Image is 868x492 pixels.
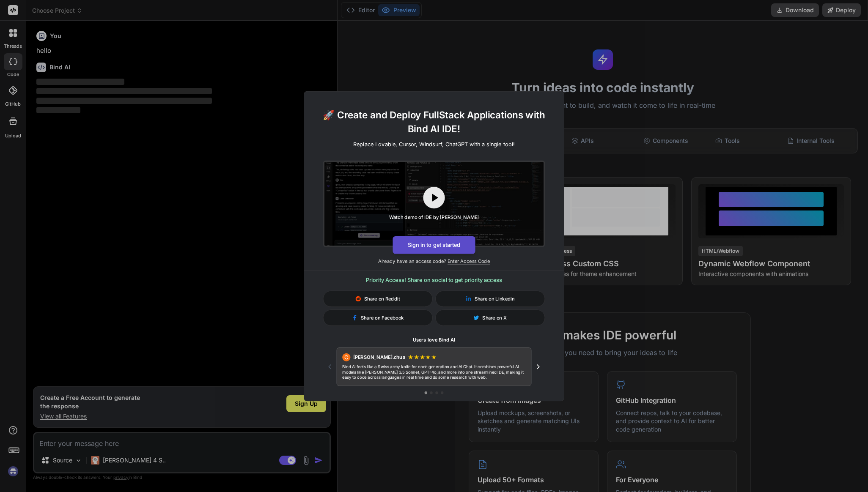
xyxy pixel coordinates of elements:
button: Next testimonial [531,360,545,373]
span: ★ [425,353,431,361]
span: Share on Facebook [361,314,404,321]
span: Share on Reddit [364,295,400,302]
span: ★ [431,353,437,361]
p: Replace Lovable, Cursor, Windsurf, ChatGPT with a single tool! [353,140,515,148]
span: [PERSON_NAME].chua [353,354,405,361]
span: Share on Linkedin [475,295,515,302]
h3: Priority Access! Share on social to get priority access [323,276,545,284]
span: ★ [408,353,414,361]
span: Share on X [482,314,507,321]
h1: Users love Bind AI [323,336,545,343]
button: Go to testimonial 4 [441,391,443,394]
span: ★ [414,353,420,361]
p: Already have an access code? [304,258,564,265]
button: Go to testimonial 2 [430,391,432,394]
button: Go to testimonial 3 [435,391,438,394]
button: Previous testimonial [323,360,337,373]
div: C [342,353,350,361]
button: Sign in to get started [393,236,475,254]
div: Watch demo of IDE by [PERSON_NAME] [389,214,479,221]
p: Bind AI feels like a Swiss army knife for code generation and AI Chat. It combines powerful AI mo... [342,364,526,380]
h1: 🚀 Create and Deploy FullStack Applications with Bind AI IDE! [315,107,553,136]
span: Enter Access Code [448,258,490,264]
button: Go to testimonial 1 [425,391,427,394]
span: ★ [420,353,426,361]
